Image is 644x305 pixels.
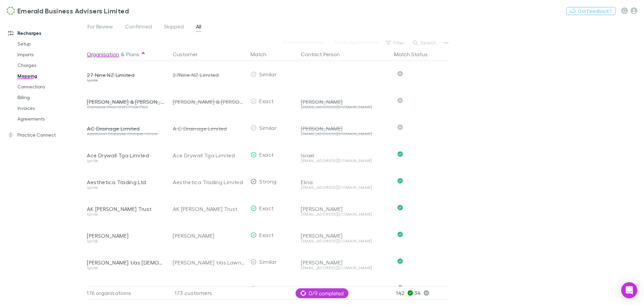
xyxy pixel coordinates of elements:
svg: Confirmed [397,232,403,237]
div: 27 Nine NZ Limited [87,72,165,78]
a: Agreements [11,113,91,124]
div: [EMAIL_ADDRESS][DOMAIN_NAME] [301,132,389,136]
div: [EMAIL_ADDRESS][DOMAIN_NAME] [301,286,389,293]
button: Got Feedback? [566,7,616,15]
span: Skipped [164,23,184,32]
span: Similar [259,258,276,265]
p: 142 · 34 [396,287,449,299]
div: [EMAIL_ADDRESS][DOMAIN_NAME] [301,212,389,216]
button: Search [410,39,440,47]
div: [PERSON_NAME] t/as Lawns 4 U [173,249,245,276]
div: [PERSON_NAME] & [PERSON_NAME] [87,98,165,105]
div: Ignite [87,239,165,243]
span: Exact [259,151,274,158]
div: Additional Employee Charges • Grow [87,132,165,136]
a: Billing [11,92,91,103]
span: Exact [259,232,274,238]
div: AK [PERSON_NAME] Trust [173,196,245,222]
button: Confirm0 matches [278,38,329,46]
div: [PERSON_NAME] [301,206,389,212]
h3: Emerald Business Advisers Limited [17,7,129,15]
div: Aesthetica Trading Ltd [87,179,165,185]
div: Cashbook (Non-GST) Price Plan [87,105,165,109]
svg: Skipped [397,71,403,76]
a: Practice Connect [1,130,91,140]
a: Setup [11,39,91,49]
svg: Confirmed [397,178,403,183]
div: AK [PERSON_NAME] Trust [87,206,165,212]
div: 176 organisations [87,286,167,300]
span: Similar [259,125,276,131]
a: Emerald Business Advisers Limited [3,3,133,19]
a: Connections [11,81,91,92]
div: [PERSON_NAME] [173,276,245,303]
div: [PERSON_NAME] [301,98,389,105]
div: Ignite [87,185,165,189]
button: Plans [126,48,139,61]
svg: Skipped [397,98,403,103]
span: All [196,23,201,32]
div: [PERSON_NAME] [301,259,389,266]
a: Mapping [11,71,91,81]
button: Organisation [87,48,119,61]
span: Exact [259,285,274,292]
svg: Confirmed [397,205,403,210]
div: [EMAIL_ADDRESS][DOMAIN_NAME] [301,185,389,189]
span: For Review [88,23,113,32]
div: [PERSON_NAME] [87,286,165,293]
svg: Confirmed [397,258,403,264]
div: & [87,48,165,61]
a: Imports [11,49,91,60]
img: Emerald Business Advisers Limited's Logo [7,7,15,15]
div: Ignite [87,78,165,82]
div: [EMAIL_ADDRESS][DOMAIN_NAME] [301,105,389,109]
div: [PERSON_NAME] [87,232,165,239]
button: Contact Person [301,48,348,61]
div: Aesthetica Trading Limited [173,169,245,196]
div: Ace Drywall Tga Limited [173,142,245,169]
span: Exact [259,205,274,211]
button: Filter [383,39,408,47]
a: Recharges [1,28,91,39]
div: Ignite [87,159,165,163]
div: [EMAIL_ADDRESS][DOMAIN_NAME] [301,239,389,243]
div: 173 customers [167,286,248,300]
button: Skip0 organisations [329,38,383,46]
span: Exact [259,98,274,104]
span: Confirmed [125,23,152,32]
button: Customer [173,48,206,61]
a: Charges [11,60,91,71]
button: Match Status [394,48,436,61]
div: [PERSON_NAME] & [PERSON_NAME] [173,88,245,115]
div: [PERSON_NAME] [173,222,245,249]
div: 27Nine NZ Limited [173,62,245,88]
div: Elina [301,179,389,185]
div: [EMAIL_ADDRESS][DOMAIN_NAME] [301,159,389,163]
div: [PERSON_NAME] t/as [DEMOGRAPHIC_DATA] 4 U Lawns [87,259,165,266]
div: AC Drainage Limited [87,125,165,132]
div: [EMAIL_ADDRESS][DOMAIN_NAME] [301,266,389,270]
div: Ignite [87,266,165,270]
svg: Confirmed [397,285,403,291]
div: Israel [301,152,389,159]
a: Invoices [11,103,91,113]
div: [PERSON_NAME] [301,125,389,132]
div: [PERSON_NAME] [301,232,389,239]
div: Open Intercom Messenger [621,282,637,298]
span: Strong [259,178,276,184]
svg: Confirmed [397,151,403,157]
span: Similar [259,71,276,77]
div: A C Drainage Limited [173,115,245,142]
div: Ace Drywall Tga Limited [87,152,165,159]
div: Ignite [87,212,165,216]
svg: Skipped [397,125,403,130]
button: Match [251,48,274,61]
